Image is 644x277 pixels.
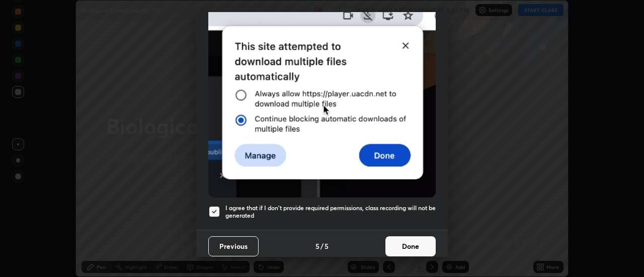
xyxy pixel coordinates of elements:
h4: 5 [325,241,329,251]
button: Done [385,236,436,256]
h4: 5 [315,241,319,251]
button: Previous [208,236,259,256]
h5: I agree that if I don't provide required permissions, class recording will not be generated [225,204,436,220]
h4: / [320,241,324,251]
